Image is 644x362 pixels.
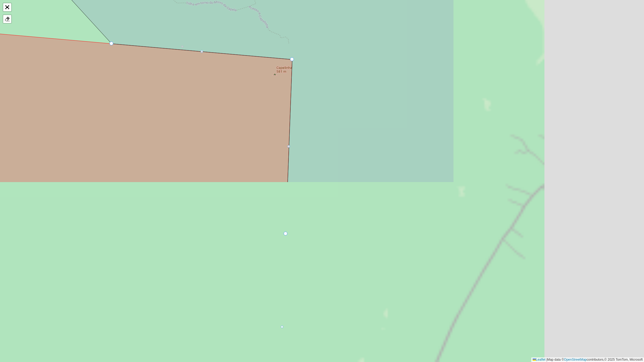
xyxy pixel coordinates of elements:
div: Map data © contributors,© 2025 TomTom, Microsoft [531,357,644,362]
div: Remover camada(s) [3,15,11,23]
a: Abrir mapa em tela cheia [3,3,11,11]
a: OpenStreetMap [564,358,587,361]
a: Leaflet [533,358,546,361]
span: | [546,358,547,361]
